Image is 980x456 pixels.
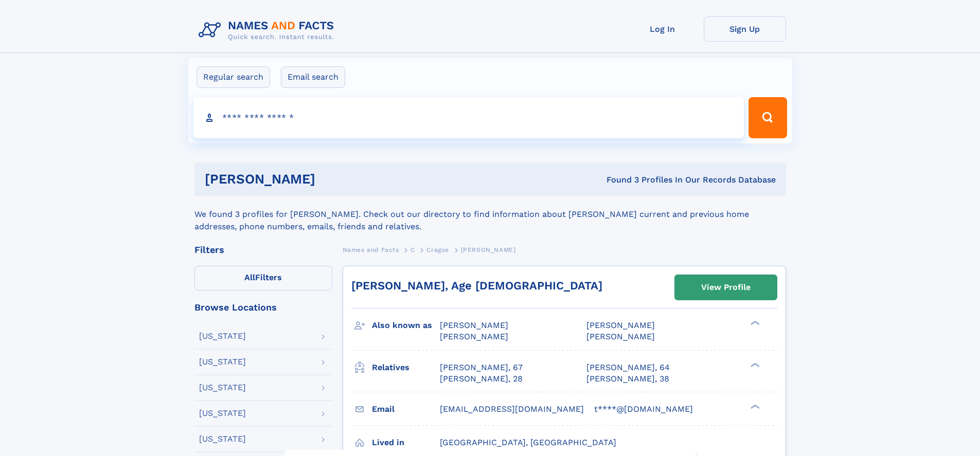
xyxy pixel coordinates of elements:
[372,359,440,376] h3: Relatives
[194,16,343,44] img: Logo Names and Facts
[749,97,787,138] button: Search Button
[244,272,255,282] span: All
[440,373,523,385] a: [PERSON_NAME], 28
[372,317,440,334] h3: Also known as
[440,332,508,341] span: [PERSON_NAME]
[199,435,246,443] div: [US_STATE]
[197,66,270,88] label: Regular search
[411,243,415,256] a: C
[205,173,461,186] h1: [PERSON_NAME]
[748,320,760,326] div: ❯
[199,332,246,340] div: [US_STATE]
[586,362,670,373] a: [PERSON_NAME], 64
[199,409,246,417] div: [US_STATE]
[426,246,449,253] span: Cragoe
[586,373,669,385] a: [PERSON_NAME], 38
[461,174,776,186] div: Found 3 Profiles In Our Records Database
[281,66,345,88] label: Email search
[748,361,760,368] div: ❯
[440,362,523,373] a: [PERSON_NAME], 67
[351,279,602,292] a: [PERSON_NAME], Age [DEMOGRAPHIC_DATA]
[461,246,516,253] span: [PERSON_NAME]
[440,437,616,447] span: [GEOGRAPHIC_DATA], [GEOGRAPHIC_DATA]
[372,400,440,418] h3: Email
[675,275,777,300] a: View Profile
[194,303,332,312] div: Browse Locations
[194,196,786,233] div: We found 3 profiles for [PERSON_NAME]. Check out our directory to find information about [PERSON_...
[586,332,655,341] span: [PERSON_NAME]
[621,16,704,42] a: Log In
[343,243,399,256] a: Names and Facts
[586,320,655,330] span: [PERSON_NAME]
[440,404,584,414] span: [EMAIL_ADDRESS][DOMAIN_NAME]
[193,97,744,138] input: search input
[704,16,786,42] a: Sign Up
[748,403,760,410] div: ❯
[426,243,449,256] a: Cragoe
[411,246,415,253] span: C
[199,384,246,392] div: [US_STATE]
[199,358,246,366] div: [US_STATE]
[440,320,508,330] span: [PERSON_NAME]
[194,245,332,254] div: Filters
[701,276,751,299] div: View Profile
[372,434,440,451] h3: Lived in
[194,266,332,290] label: Filters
